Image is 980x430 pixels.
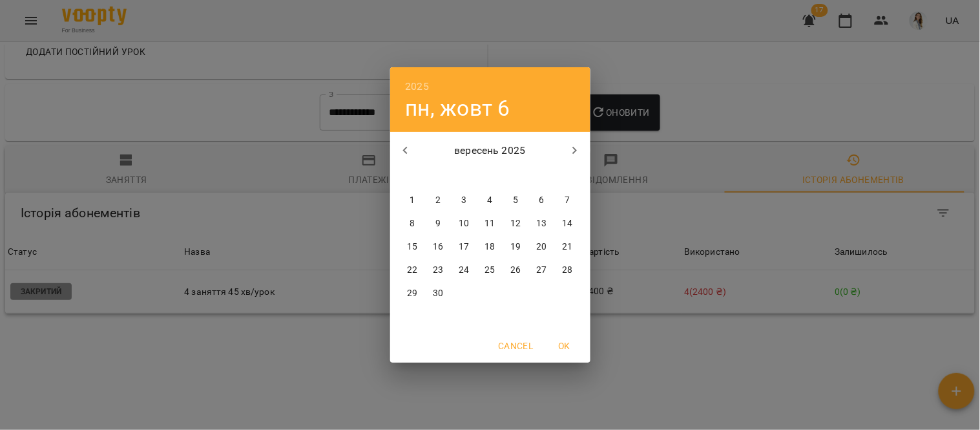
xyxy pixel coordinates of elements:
button: 8 [401,212,424,235]
button: 22 [401,259,424,282]
p: 23 [433,264,443,277]
button: 6 [530,189,554,212]
button: 23 [427,259,450,282]
span: пн [401,169,424,182]
p: 11 [485,217,495,230]
p: 28 [562,264,572,277]
button: пн, жовт 6 [406,95,510,122]
p: 7 [565,194,570,207]
button: 7 [556,189,579,212]
span: ср [453,169,476,182]
span: вт [427,169,450,182]
p: 10 [459,217,469,230]
p: 22 [407,264,417,277]
span: нд [556,169,579,182]
button: 26 [505,259,528,282]
button: OK [544,334,585,358]
p: 12 [510,217,521,230]
p: 9 [435,217,441,230]
p: 30 [433,287,443,300]
span: пт [505,169,528,182]
button: 20 [530,235,554,259]
button: 5 [505,189,528,212]
p: 29 [407,287,417,300]
button: 1 [401,189,424,212]
button: 28 [556,259,579,282]
button: 27 [530,259,554,282]
span: чт [479,169,502,182]
button: 14 [556,212,579,235]
p: 19 [510,241,521,253]
p: 2 [435,194,441,207]
button: 13 [530,212,554,235]
button: 9 [427,212,450,235]
p: 1 [410,194,415,207]
button: 17 [453,235,476,259]
p: 24 [459,264,469,277]
button: 12 [505,212,528,235]
button: 24 [453,259,476,282]
button: Cancel [493,334,538,358]
button: 2025 [406,78,430,96]
p: 17 [459,241,469,253]
button: 4 [479,189,502,212]
p: 27 [536,264,547,277]
p: 13 [536,217,547,230]
p: 15 [407,241,417,253]
p: вересень 2025 [421,143,559,158]
p: 26 [510,264,521,277]
button: 18 [479,235,502,259]
p: 14 [562,217,572,230]
button: 29 [401,282,424,305]
p: 6 [539,194,544,207]
span: сб [530,169,554,182]
button: 11 [479,212,502,235]
p: 18 [485,241,495,253]
button: 21 [556,235,579,259]
span: OK [549,338,580,354]
p: 20 [536,241,547,253]
button: 30 [427,282,450,305]
p: 5 [513,194,518,207]
button: 3 [453,189,476,212]
button: 15 [401,235,424,259]
p: 4 [487,194,492,207]
p: 25 [485,264,495,277]
p: 16 [433,241,443,253]
span: Cancel [498,338,533,354]
button: 16 [427,235,450,259]
button: 19 [505,235,528,259]
p: 3 [461,194,466,207]
button: 2 [427,189,450,212]
p: 8 [410,217,415,230]
button: 25 [479,259,502,282]
p: 21 [562,241,572,253]
button: 10 [453,212,476,235]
